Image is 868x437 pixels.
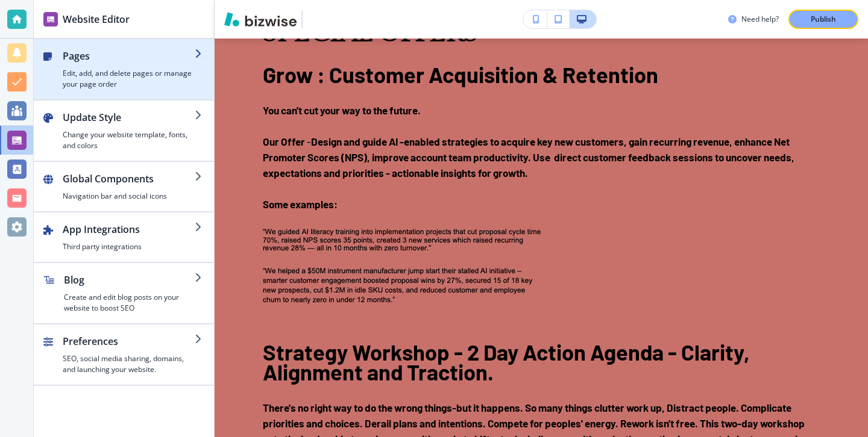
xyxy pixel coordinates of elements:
h4: Create and edit blog posts on your website to boost SEO [64,292,195,314]
h2: Pages [63,49,195,63]
button: BlogCreate and edit blog posts on your website to boost SEO [34,263,214,323]
img: editor icon [43,12,58,26]
h4: Navigation bar and social icons [63,191,195,202]
strong: Some examples: [263,198,338,210]
strong: Strategy Workshop - 2 Day Action Agenda - Clarity, Alignment and Traction. [263,339,754,385]
h2: Blog [64,273,195,287]
h4: Change your website template, fonts, and colors [63,129,195,151]
p: Publish [811,14,836,25]
h4: SEO, social media sharing, domains, and launching your website. [63,353,195,375]
h3: Need help? [741,14,779,25]
img: Your Logo [307,13,340,26]
h4: Edit, add, and delete pages or manage your page order [63,68,195,90]
h2: Update Style [63,110,195,125]
img: 8a3e7b650bdc4eb36b8916867024439e.webp [263,228,545,325]
h2: Global Components [63,172,195,186]
h2: Website Editor [63,12,130,26]
strong: SPECIAL OFFERS [263,17,478,49]
h2: App Integrations [63,222,195,237]
strong: Design and guide AI -enabled strategies to acquire key new customers, gain recurring revenue, enh... [263,135,796,179]
strong: Grow : Customer Acquisition & Retention [263,61,658,87]
h2: Preferences [63,334,195,349]
button: App IntegrationsThird party integrations [34,212,214,262]
button: PagesEdit, add, and delete pages or manage your page order [34,39,214,99]
button: PreferencesSEO, social media sharing, domains, and launching your website. [34,324,214,385]
button: Global ComponentsNavigation bar and social icons [34,162,214,211]
button: Update StyleChange your website template, fonts, and colors [34,101,214,161]
strong: Our Offer [263,135,307,147]
p: - [263,134,820,181]
strong: You can't cut your way to the future. [263,104,421,116]
button: Publish [788,10,858,29]
h4: Third party integrations [63,241,195,252]
img: Bizwise Logo [224,12,297,26]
